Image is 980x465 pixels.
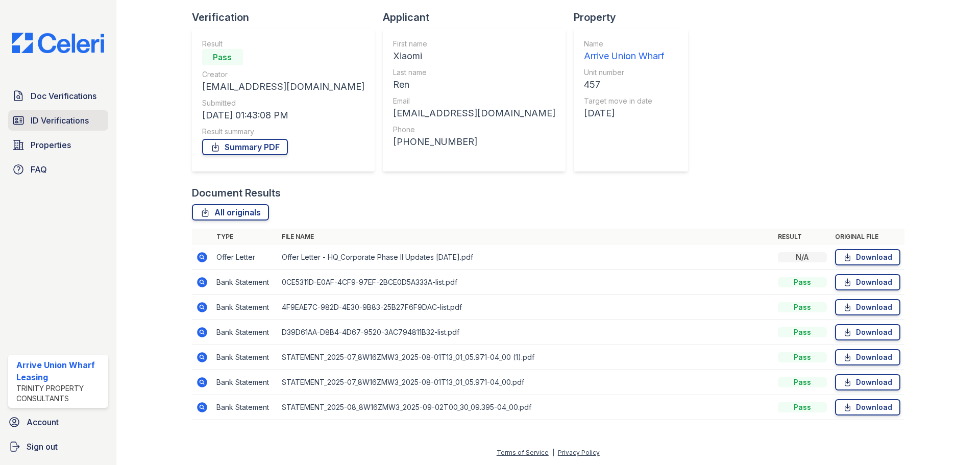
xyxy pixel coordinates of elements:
a: Properties [8,135,108,155]
div: Arrive Union Wharf [584,49,664,63]
div: Document Results [192,186,281,200]
div: [EMAIL_ADDRESS][DOMAIN_NAME] [202,80,364,94]
div: Unit number [584,67,664,78]
span: Account [27,416,59,428]
a: Name Arrive Union Wharf [584,39,664,63]
td: 4F9EAE7C-982D-4E30-9B83-25B27F6F9DAC-list.pdf [278,295,774,320]
td: STATEMENT_2025-08_8W16ZMW3_2025-09-02T00_30_09.395-04_00.pdf [278,395,774,420]
a: Download [835,349,900,365]
a: Sign out [4,436,112,457]
div: First name [393,39,555,49]
td: STATEMENT_2025-07_8W16ZMW3_2025-08-01T13_01_05.971-04_00 (1).pdf [278,345,774,370]
div: Last name [393,67,555,78]
td: Bank Statement [212,320,278,345]
th: Type [212,229,278,245]
div: [DATE] [584,106,664,120]
div: Submitted [202,98,364,108]
div: Target move in date [584,96,664,106]
div: 457 [584,78,664,92]
a: Download [835,374,900,390]
div: [EMAIL_ADDRESS][DOMAIN_NAME] [393,106,555,120]
div: Pass [778,352,827,362]
div: Result [202,39,364,49]
td: Bank Statement [212,295,278,320]
img: CE_Logo_Blue-a8612792a0a2168367f1c8372b55b34899dd931a85d93a1a3d3e32e68fde9ad4.png [4,33,112,53]
td: D39D61AA-D8B4-4D67-9520-3AC794811B32-list.pdf [278,320,774,345]
td: Offer Letter - HQ_Corporate Phase II Updates [DATE].pdf [278,245,774,270]
div: Property [574,10,696,25]
span: Sign out [27,440,58,453]
td: Bank Statement [212,345,278,370]
span: Doc Verifications [31,90,96,102]
a: Account [4,412,112,432]
th: Result [774,229,831,245]
div: Creator [202,69,364,80]
a: Terms of Service [497,449,549,456]
td: Bank Statement [212,395,278,420]
a: Download [835,249,900,265]
div: Pass [202,49,243,65]
span: ID Verifications [31,114,89,127]
span: FAQ [31,163,47,176]
div: Email [393,96,555,106]
div: | [552,449,554,456]
td: Bank Statement [212,370,278,395]
div: Phone [393,125,555,135]
td: STATEMENT_2025-07_8W16ZMW3_2025-08-01T13_01_05.971-04_00.pdf [278,370,774,395]
div: Trinity Property Consultants [16,383,104,404]
div: Verification [192,10,383,25]
div: Pass [778,402,827,412]
div: Applicant [383,10,574,25]
a: FAQ [8,159,108,180]
th: File name [278,229,774,245]
div: Result summary [202,127,364,137]
td: Offer Letter [212,245,278,270]
td: 0CE5311D-E0AF-4CF9-97EF-2BCE0D5A333A-list.pdf [278,270,774,295]
div: Pass [778,377,827,387]
a: Privacy Policy [558,449,600,456]
a: Download [835,324,900,340]
a: Download [835,399,900,415]
div: Xiaomi [393,49,555,63]
a: Summary PDF [202,139,288,155]
div: Ren [393,78,555,92]
div: Pass [778,327,827,337]
a: Download [835,299,900,315]
div: Pass [778,302,827,312]
a: ID Verifications [8,110,108,131]
th: Original file [831,229,904,245]
td: Bank Statement [212,270,278,295]
a: Download [835,274,900,290]
div: Arrive Union Wharf Leasing [16,359,104,383]
a: Doc Verifications [8,86,108,106]
span: Properties [31,139,71,151]
div: Pass [778,277,827,287]
div: N/A [778,252,827,262]
div: [PHONE_NUMBER] [393,135,555,149]
div: [DATE] 01:43:08 PM [202,108,364,123]
div: Name [584,39,664,49]
a: All originals [192,204,269,221]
